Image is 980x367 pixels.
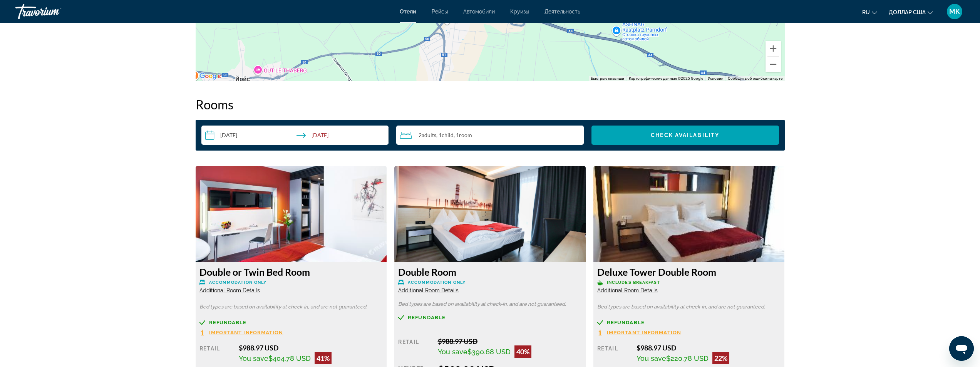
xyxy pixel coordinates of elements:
span: Additional Room Details [199,287,260,293]
p: Bed types are based on availability at check-in, and are not guaranteed. [398,302,582,307]
h3: Double or Twin Bed Room [199,266,383,278]
span: You save [637,354,666,362]
img: Google [198,71,223,81]
button: Быстрые клавиши [591,76,624,81]
a: Рейсы [432,8,448,15]
div: 41% [315,352,332,364]
div: 22% [712,352,729,364]
a: Refundable [199,320,383,325]
p: Bed types are based on availability at check-in, and are not guaranteed. [597,304,781,310]
div: Retail [398,337,432,358]
span: You save [239,354,268,362]
div: Search widget [201,126,779,145]
button: Check Availability [591,126,779,145]
font: ru [862,9,870,15]
button: Изменить валюту [889,7,933,18]
img: 7d7f0469-372e-43cf-932f-aa6ce6dfffb0.jpeg [196,166,387,262]
button: Изменить язык [862,7,877,18]
a: Refundable [597,320,781,325]
a: Автомобили [463,8,495,15]
button: Увеличить [766,41,781,56]
span: Adults [422,132,436,138]
span: Accommodation Only [408,280,466,285]
img: 39a57778-aa7c-40c6-854e-823702ce6405.jpeg [593,166,785,262]
button: Travelers: 2 adults, 1 child [396,126,584,145]
div: Retail [199,344,233,364]
span: $404.78 USD [268,354,311,362]
div: Retail [597,344,631,364]
span: $220.78 USD [666,354,709,362]
font: МК [949,7,960,15]
span: , 1 [454,132,472,138]
span: Refundable [607,320,645,325]
div: $988.97 USD [239,344,383,352]
a: Круизы [510,8,529,15]
span: Check Availability [651,132,719,138]
h2: Rooms [196,97,785,112]
button: Important Information [199,329,283,336]
span: Картографические данные ©2025 Google [629,76,703,80]
span: Additional Room Details [398,287,459,293]
a: Открыть эту область в Google Картах (в новом окне) [198,71,223,81]
a: Деятельность [544,8,580,15]
div: $988.97 USD [438,337,582,345]
span: Important Information [607,330,681,335]
div: $988.97 USD [637,344,781,352]
a: Refundable [398,315,582,320]
span: Important Information [209,330,283,335]
button: Important Information [597,329,681,336]
span: Accommodation Only [209,280,267,285]
span: Room [459,132,472,138]
span: Refundable [408,315,446,320]
button: Меню пользователя [945,3,965,20]
span: You save [438,348,467,356]
p: Bed types are based on availability at check-in, and are not guaranteed. [199,304,383,310]
button: Уменьшить [766,57,781,72]
a: Условия (ссылка откроется в новой вкладке) [708,76,723,80]
span: Additional Room Details [597,287,658,293]
a: Отели [400,8,416,15]
div: 40% [514,345,531,358]
iframe: Кнопка запуска окна обмена сообщениями [949,336,974,361]
button: Check-in date: Oct 7, 2025 Check-out date: Oct 11, 2025 [201,126,389,145]
span: Includes Breakfast [607,280,660,285]
h3: Double Room [398,266,582,278]
a: Травориум [15,2,92,22]
span: Child [442,132,454,138]
font: доллар США [889,9,926,15]
span: Refundable [209,320,247,325]
img: 0b294858-12bf-4d81-a0a4-847945cd34f2.jpeg [394,166,586,262]
span: $390.68 USD [467,348,511,356]
span: , 1 [436,132,454,138]
a: Сообщить об ошибке на карте [728,76,782,80]
span: 2 [419,132,436,138]
h3: Deluxe Tower Double Room [597,266,781,278]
